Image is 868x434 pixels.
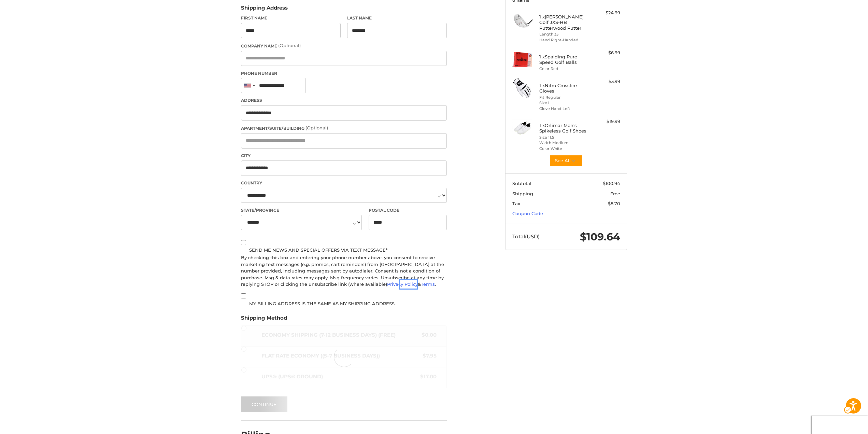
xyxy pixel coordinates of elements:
[539,135,592,140] li: Size 11.5
[539,106,592,112] li: Glove Hand Left
[812,416,868,434] iframe: Google Iframe | Google Customer Reviews
[241,301,447,306] label: My billing address is the same as my shipping address.
[387,281,418,287] a: Privacy Policy
[539,100,592,106] li: Size L
[241,51,447,66] input: Company Name (Optional)
[241,42,447,49] label: Company Name
[241,133,447,149] input: Apartment/Suite/Building (Optional)
[603,181,620,186] span: $100.94
[241,23,341,38] input: First Name
[539,140,592,146] li: Width Medium
[593,118,620,125] div: $19.99
[539,54,592,65] h4: 1 x Spalding Pure Speed Golf Balls
[512,181,531,186] span: Subtotal
[539,14,592,31] h4: 1 x [PERSON_NAME] Golf JXS-HB Putterwood Putter
[593,78,620,85] div: $3.99
[539,146,592,152] li: Color White
[512,201,520,206] span: Tax
[539,66,592,72] li: Color Red
[241,105,447,121] input: Address
[347,23,447,38] input: Last Name
[539,123,592,134] h4: 1 x Orlimar Men's Spikeless Golf Shoes
[241,254,447,288] div: By checking this box and entering your phone number above, you consent to receive marketing text ...
[608,201,620,206] span: $8.70
[593,50,620,56] div: $6.99
[241,4,288,15] legend: Shipping Address
[241,314,287,325] legend: Shipping Method
[241,188,447,203] select: Country
[539,95,592,100] li: Fit Regular
[369,215,447,230] input: Postal Code
[539,31,592,37] li: Length 35
[421,281,435,287] a: Terms
[593,10,620,16] div: $24.99
[512,211,543,216] a: Coupon Code
[241,240,246,245] input: Send me news and special offers via text message*
[241,78,257,93] div: United States: +1
[241,153,447,159] label: City
[241,15,341,21] label: First Name
[241,215,362,230] select: State/Province
[241,70,447,76] label: Phone Number
[539,83,592,94] h4: 1 x Nitro Crossfire Gloves
[347,15,447,21] label: Last Name
[241,293,246,298] input: My billing address is the same as my shipping address.
[549,155,583,167] button: See All
[241,97,447,103] label: Address
[241,160,447,176] input: City
[512,233,540,240] span: Total (USD)
[241,180,447,186] label: Country
[241,78,306,93] input: Phone Number. +1 201-555-0123
[369,207,447,213] label: Postal Code
[241,125,447,131] label: Apartment/Suite/Building
[580,230,620,243] span: $109.64
[305,125,328,130] small: (Optional)
[278,43,301,48] small: (Optional)
[241,396,287,412] button: Continue
[610,191,620,196] span: Free
[241,207,362,213] label: State/Province
[512,191,533,196] span: Shipping
[539,37,592,43] li: Hand Right-Handed
[241,247,447,253] label: Send me news and special offers via text message*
